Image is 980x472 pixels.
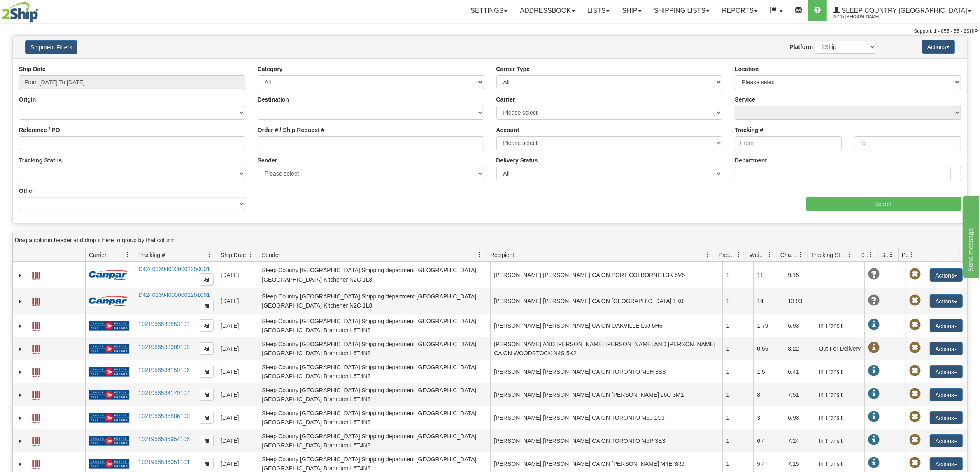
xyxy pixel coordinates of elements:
[616,0,647,21] a: Ship
[25,40,77,54] button: Shipment Filters
[840,7,967,14] span: Sleep Country [GEOGRAPHIC_DATA]
[722,429,753,452] td: 1
[121,248,135,261] a: Carrier filter column settings
[701,248,715,261] a: Recipient filter column settings
[16,322,24,330] a: Expand
[909,411,921,423] span: Pickup Not Assigned
[930,319,963,332] button: Actions
[719,251,736,259] span: Packages
[648,0,716,21] a: Shipping lists
[138,344,190,350] a: 1021956533909108
[13,232,967,248] div: grid grouping header
[806,197,961,211] input: Search
[16,460,24,468] a: Expand
[750,251,767,259] span: Weight
[961,194,979,278] iframe: chat widget
[868,342,880,354] span: Out For Delivery
[221,251,246,259] span: Ship Date
[262,251,280,259] span: Sender
[32,388,40,401] a: Label
[32,268,40,281] a: Label
[244,248,258,261] a: Ship Date filter column settings
[815,429,864,452] td: In Transit
[784,429,815,452] td: 7.24
[868,295,880,306] span: Unknown
[6,5,76,15] div: Send message
[258,126,325,134] label: Order # / Ship Request #
[833,13,895,21] span: 2044 / [PERSON_NAME]
[784,337,815,360] td: 8.22
[930,268,963,282] button: Actions
[581,0,616,21] a: Lists
[815,406,864,429] td: In Transit
[496,95,515,104] label: Carrier
[784,288,815,315] td: 13.93
[753,406,784,429] td: 3
[902,251,909,259] span: Pickup Status
[89,296,128,306] img: 14 - Canpar
[138,251,165,259] span: Tracking #
[16,437,24,445] a: Expand
[514,0,581,21] a: Addressbook
[138,292,210,298] a: D424013940000001251001
[864,248,878,261] a: Delivery Status filter column settings
[843,248,857,261] a: Tracking Status filter column settings
[138,459,190,465] a: 1021956536051101
[794,248,808,261] a: Charge filter column settings
[753,360,784,383] td: 1.5
[258,406,490,429] td: Sleep Country [GEOGRAPHIC_DATA] Shipping department [GEOGRAPHIC_DATA] [GEOGRAPHIC_DATA] Brampton ...
[722,406,753,429] td: 1
[258,95,289,104] label: Destination
[722,262,753,288] td: 1
[464,0,514,21] a: Settings
[722,314,753,337] td: 1
[753,314,784,337] td: 1.79
[89,344,129,354] img: 20 - Canada Post
[32,411,40,424] a: Label
[722,383,753,406] td: 1
[258,383,490,406] td: Sleep Country [GEOGRAPHIC_DATA] Shipping department [GEOGRAPHIC_DATA] [GEOGRAPHIC_DATA] Brampton ...
[200,342,214,355] button: Copy to clipboard
[258,429,490,452] td: Sleep Country [GEOGRAPHIC_DATA] Shipping department [GEOGRAPHIC_DATA] [GEOGRAPHIC_DATA] Brampton ...
[930,294,963,308] button: Actions
[138,367,190,373] a: 1021956534159106
[735,126,763,134] label: Tracking #
[905,248,919,261] a: Pickup Status filter column settings
[89,459,129,469] img: 20 - Canada Post
[217,429,258,452] td: [DATE]
[258,337,490,360] td: Sleep Country [GEOGRAPHIC_DATA] Shipping department [GEOGRAPHIC_DATA] [GEOGRAPHIC_DATA] Brampton ...
[763,248,777,261] a: Weight filter column settings
[722,337,753,360] td: 1
[217,314,258,337] td: [DATE]
[138,390,190,396] a: 1021956534179104
[884,248,898,261] a: Shipment Issues filter column settings
[258,288,490,315] td: Sleep Country [GEOGRAPHIC_DATA] Shipping department [GEOGRAPHIC_DATA] [GEOGRAPHIC_DATA] Kitchener...
[138,321,190,327] a: 1021956533853104
[827,0,978,21] a: Sleep Country [GEOGRAPHIC_DATA] 2044 / [PERSON_NAME]
[909,319,921,331] span: Pickup Not Assigned
[258,314,490,337] td: Sleep Country [GEOGRAPHIC_DATA] Shipping department [GEOGRAPHIC_DATA] [GEOGRAPHIC_DATA] Brampton ...
[930,411,963,424] button: Actions
[490,360,722,383] td: [PERSON_NAME] [PERSON_NAME] CA ON TORONTO M6H 3S8
[784,383,815,406] td: 7.51
[490,262,722,288] td: [PERSON_NAME] [PERSON_NAME] CA ON PORT COLBORNE L3K 5V5
[909,457,921,469] span: Pickup Not Assigned
[784,360,815,383] td: 6.41
[16,391,24,399] a: Expand
[735,65,759,73] label: Location
[217,383,258,406] td: [DATE]
[258,65,283,73] label: Category
[909,268,921,280] span: Pickup Not Assigned
[909,295,921,306] span: Pickup Not Assigned
[496,126,519,134] label: Account
[490,288,722,315] td: [PERSON_NAME] [PERSON_NAME] CA ON [GEOGRAPHIC_DATA] 1K0
[735,136,842,150] input: From
[753,288,784,315] td: 14
[89,251,107,259] span: Carrier
[258,360,490,383] td: Sleep Country [GEOGRAPHIC_DATA] Shipping department [GEOGRAPHIC_DATA] [GEOGRAPHIC_DATA] Brampton ...
[811,251,847,259] span: Tracking Status
[19,187,34,195] label: Other
[16,297,24,305] a: Expand
[217,288,258,315] td: [DATE]
[32,434,40,447] a: Label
